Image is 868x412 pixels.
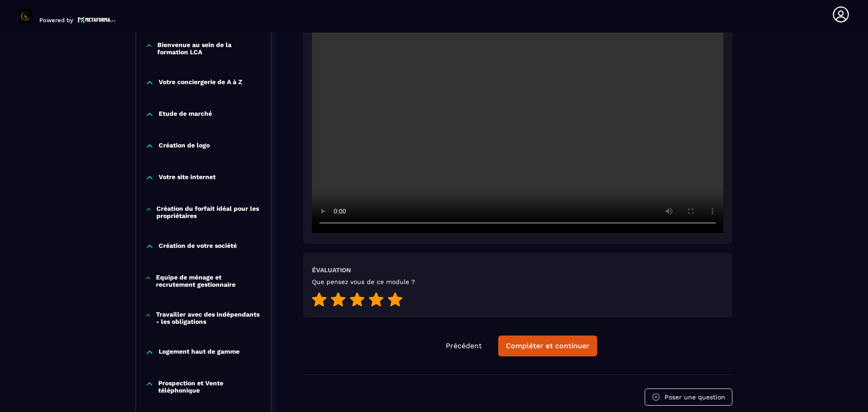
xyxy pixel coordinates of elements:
[312,266,351,274] h6: Évaluation
[498,336,597,356] button: Compléter et continuer
[78,16,116,24] img: logo
[156,311,262,325] p: Travailler avec des indépendants - les obligations
[159,78,242,87] p: Votre conciergerie de A à Z
[156,205,262,219] p: Création du forfait idéal pour les propriétaires
[159,348,240,357] p: Logement haut de gamme
[159,110,212,119] p: Etude de marché
[39,17,73,24] p: Powered by
[157,41,262,56] p: Bienvenue au sein de la formation LCA
[312,278,415,285] h5: Que pensez vous de ce module ?
[439,336,489,356] button: Précédent
[159,173,216,182] p: Votre site internet
[18,9,33,24] img: logo-branding
[159,142,210,151] p: Création de logo
[159,242,237,251] p: Création de votre société
[158,379,262,394] p: Prospection et Vente téléphonique
[156,274,262,288] p: Equipe de ménage et recrutement gestionnaire
[645,388,732,406] button: Poser une question
[506,341,590,350] div: Compléter et continuer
